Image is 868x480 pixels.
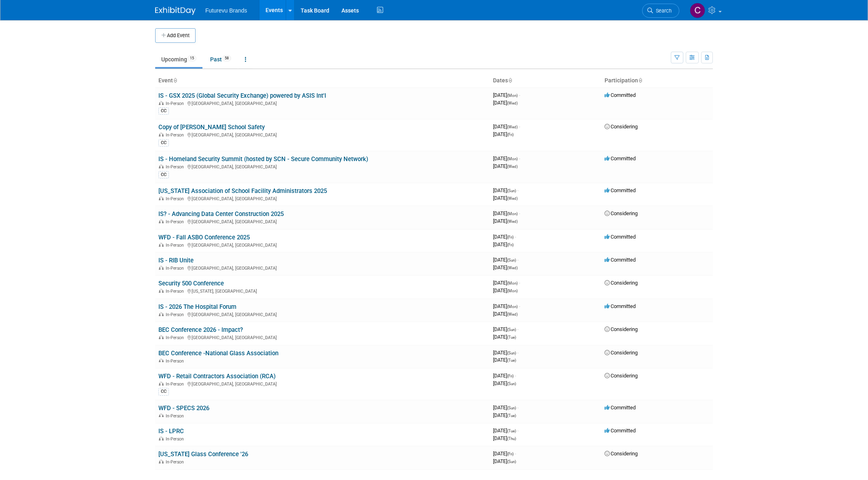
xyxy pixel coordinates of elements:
a: [US_STATE] Glass Conference '26 [158,451,248,458]
span: - [517,257,518,263]
span: (Sun) [507,459,516,464]
span: [DATE] [493,257,518,263]
span: In-Person [166,219,186,224]
span: [DATE] [493,334,516,340]
img: In-Person Event [159,436,164,440]
span: [DATE] [493,210,520,216]
span: [DATE] [493,380,516,386]
div: [GEOGRAPHIC_DATA], [GEOGRAPHIC_DATA] [158,131,487,138]
span: (Mon) [507,289,518,293]
span: Committed [605,303,636,309]
img: In-Person Event [159,101,164,105]
span: Search [653,8,672,14]
span: (Fri) [507,235,514,239]
span: [DATE] [493,280,520,286]
span: In-Person [166,289,186,294]
span: (Sun) [507,189,516,193]
a: IS - GSX 2025 (Global Security Exchange) powered by ASIS Int'l [158,92,326,99]
span: [DATE] [493,303,520,309]
a: Search [642,4,679,18]
a: IS - RIB Unite [158,257,194,264]
th: Participation [601,74,713,88]
button: Add Event [155,28,196,43]
img: In-Person Event [159,266,164,270]
div: [GEOGRAPHIC_DATA], [GEOGRAPHIC_DATA] [158,218,487,224]
a: Upcoming15 [155,52,202,67]
span: 58 [222,55,231,61]
span: [DATE] [493,92,520,98]
span: In-Person [166,381,186,387]
span: - [519,210,520,216]
span: [DATE] [493,100,518,106]
span: [DATE] [493,218,518,224]
span: (Wed) [507,312,518,317]
span: Committed [605,405,636,411]
span: (Sun) [507,381,516,386]
span: [DATE] [493,357,516,363]
span: [DATE] [493,187,518,193]
span: [DATE] [493,287,518,293]
span: [DATE] [493,131,514,137]
span: - [517,350,518,356]
span: [DATE] [493,124,520,130]
div: CC [158,388,169,395]
span: - [515,234,516,240]
span: [DATE] [493,412,516,418]
span: - [515,373,516,379]
span: - [519,92,520,98]
a: BEC Conference 2026 - Impact? [158,326,243,333]
span: Committed [605,187,636,193]
div: [US_STATE], [GEOGRAPHIC_DATA] [158,287,487,294]
img: ExhibitDay [155,7,196,15]
img: In-Person Event [159,164,164,168]
a: Sort by Start Date [508,77,512,84]
img: CHERYL CLOWES [690,3,705,18]
span: (Sun) [507,327,516,332]
span: [DATE] [493,155,520,161]
div: [GEOGRAPHIC_DATA], [GEOGRAPHIC_DATA] [158,163,487,170]
a: IS? - Advancing Data Center Construction 2025 [158,210,284,218]
span: (Sun) [507,258,516,262]
th: Dates [490,74,601,88]
span: (Fri) [507,243,514,247]
a: WFD - Retail Contractors Association (RCA) [158,373,276,380]
span: [DATE] [493,264,518,270]
span: - [519,280,520,286]
a: WFD - Fall ASBO Conference 2025 [158,234,250,241]
div: CC [158,139,169,147]
span: - [519,303,520,309]
img: In-Person Event [159,335,164,339]
span: (Wed) [507,101,518,105]
span: (Fri) [507,374,514,378]
span: (Mon) [507,281,518,285]
th: Event [155,74,490,88]
div: CC [158,107,169,115]
a: WFD - SPECS 2026 [158,405,209,412]
span: [DATE] [493,163,518,169]
span: (Wed) [507,125,518,129]
img: In-Person Event [159,289,164,293]
a: Sort by Participation Type [638,77,642,84]
a: Past58 [204,52,237,67]
span: (Tue) [507,335,516,340]
span: [DATE] [493,428,518,434]
a: IS - LPRC [158,428,184,435]
span: - [517,187,518,193]
img: In-Person Event [159,132,164,136]
span: [DATE] [493,451,516,457]
span: Considering [605,451,638,457]
div: [GEOGRAPHIC_DATA], [GEOGRAPHIC_DATA] [158,241,487,248]
div: [GEOGRAPHIC_DATA], [GEOGRAPHIC_DATA] [158,195,487,201]
span: (Wed) [507,266,518,270]
span: - [517,326,518,332]
img: In-Person Event [159,358,164,363]
span: (Fri) [507,452,514,456]
span: (Wed) [507,164,518,169]
span: - [517,405,518,411]
img: In-Person Event [159,459,164,463]
span: In-Person [166,243,186,248]
img: In-Person Event [159,413,164,417]
span: In-Person [166,358,186,364]
span: In-Person [166,266,186,271]
span: - [515,451,516,457]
